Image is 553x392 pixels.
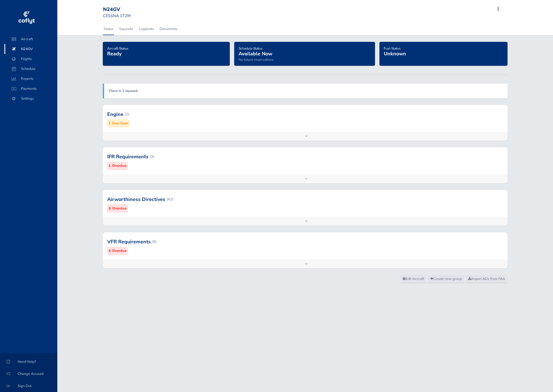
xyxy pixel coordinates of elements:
[384,50,406,57] span: Unknown
[112,248,126,254] small: Overdue
[428,275,464,283] a: Create new group
[7,381,51,391] span: Sign Out
[239,46,263,51] span: Schedule Status
[10,84,52,94] span: Payments
[10,44,52,54] span: N24GV
[17,10,36,26] img: coflyt logo
[107,50,122,57] span: Ready
[138,23,155,35] a: Logbooks
[103,13,131,18] small: CESSNA 172M
[239,57,274,62] span: No future reservations
[103,7,143,13] div: N24GV
[107,46,128,51] span: Aircraft Status
[10,34,52,44] span: Aircraft
[466,275,508,283] a: Import ADs from FAA
[112,206,126,211] small: Overdue
[10,94,52,104] span: Settings
[103,23,114,35] a: Status
[112,121,128,126] small: Due Soon
[109,88,139,93] a: There is 1 squawk.
[10,64,52,74] span: Schedule
[468,276,505,281] span: Import ADs from FAA
[400,275,427,283] a: Edit Aircraft
[7,369,51,379] span: Change Account
[384,46,401,51] span: Fuel Status
[112,163,126,169] small: Overdue
[10,74,52,84] span: Reports
[7,357,51,367] span: Need Help?
[159,23,178,35] a: Documents
[239,50,272,57] span: Available Now
[10,54,52,64] span: Flights
[430,276,462,281] span: Create new group
[239,45,272,57] a: Schedule StatusAvailable Now
[118,23,134,35] a: Squawks
[403,276,424,281] span: Edit Aircraft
